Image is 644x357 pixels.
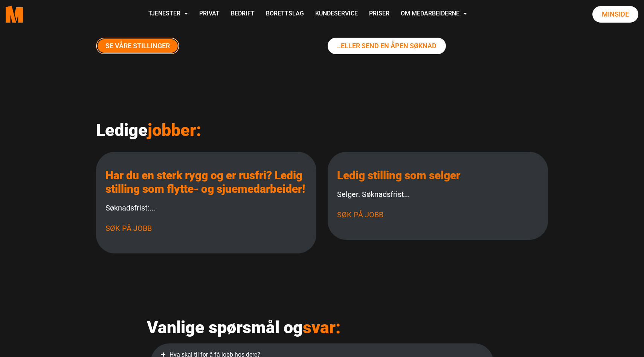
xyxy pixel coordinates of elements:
[96,120,548,140] h2: Ledige
[105,224,152,233] a: Søk på jobb
[328,38,446,54] a: ..eller send En Åpen søknad
[96,38,179,54] a: Se våre stillinger
[310,1,363,27] a: Kundeservice
[194,1,225,27] a: Privat
[225,1,260,27] a: Bedrift
[363,1,395,27] a: Priser
[143,1,194,27] a: Tjenester
[395,1,473,27] a: Om Medarbeiderne
[260,1,310,27] a: Borettslag
[337,210,383,219] a: Søk på jobb
[337,169,460,182] a: Les mer om Ledig stilling som selger main title
[105,201,307,214] p: Søknadsfrist:...
[147,317,497,338] h2: Vanlige spørsmål og
[105,169,305,195] a: Les mer om Har du en sterk rygg og er rusfri? Ledig stilling som flytte- og sjuemedarbeider! main...
[592,6,638,23] a: Minside
[148,120,201,140] span: jobber:
[303,317,341,337] span: svar:
[337,188,539,201] p: Selger. Søknadsfrist...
